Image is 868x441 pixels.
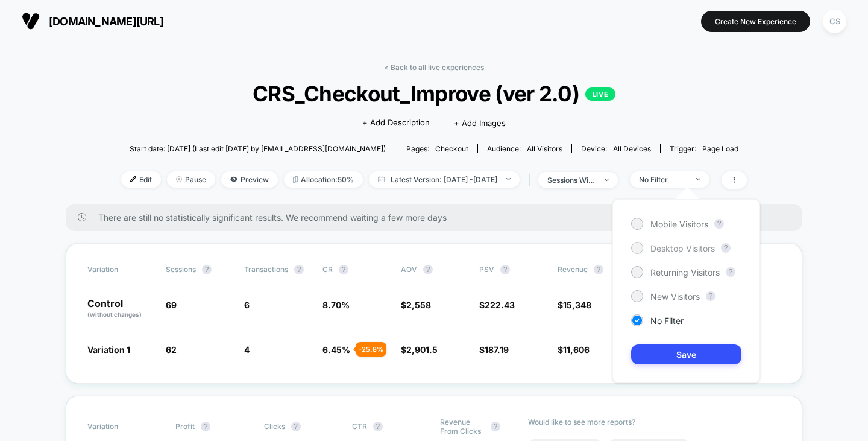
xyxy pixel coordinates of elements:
img: end [605,179,609,181]
span: All Visitors [527,144,562,153]
div: sessions with impression [547,176,596,185]
span: $ [558,300,591,310]
span: Variation 1 [87,344,130,355]
img: Visually logo [22,12,40,30]
p: Would like to see more reports? [528,417,781,427]
span: Device: [571,144,660,153]
span: (without changes) [87,311,142,318]
span: Variation [87,417,154,436]
p: LIVE [585,87,615,101]
span: all devices [613,144,651,153]
span: Variation [87,265,154,274]
span: 187.19 [485,344,509,355]
button: ? [423,265,433,274]
span: Revenue From Clicks [440,417,485,436]
img: end [696,178,700,180]
div: CS [823,10,846,33]
div: Audience: [487,144,562,153]
button: ? [294,265,304,274]
span: [DOMAIN_NAME][URL] [49,15,163,28]
button: ? [201,422,210,431]
span: 15,348 [563,300,591,310]
span: $ [479,300,515,310]
span: Revenue [558,265,588,274]
span: Page Load [702,144,738,153]
span: $ [479,344,509,355]
button: CS [819,9,850,34]
span: $ [401,344,438,355]
button: ? [500,265,510,274]
span: Clicks [264,422,285,431]
div: Pages: [406,144,468,153]
span: Profit [175,422,195,431]
span: checkout [435,144,468,153]
span: CR [322,265,333,274]
span: Start date: [DATE] (Last edit [DATE] by [EMAIL_ADDRESS][DOMAIN_NAME]) [130,144,386,153]
div: Trigger: [670,144,738,153]
button: ? [373,422,383,431]
span: 69 [166,300,177,310]
span: $ [558,344,590,355]
span: New Visitors [650,291,700,302]
span: $ [401,300,431,310]
span: 6.45 % [322,344,350,355]
span: 11,606 [563,344,590,355]
span: 222.43 [485,300,515,310]
button: ? [291,422,301,431]
span: + Add Images [454,118,506,128]
button: ? [202,265,212,274]
img: rebalance [293,176,298,183]
img: edit [130,176,136,182]
span: 8.70 % [322,300,350,310]
span: 2,901.5 [406,344,438,355]
button: ? [491,422,500,431]
button: Save [631,344,741,364]
span: CRS_Checkout_Improve (ver 2.0) [153,81,715,106]
button: ? [726,267,735,277]
span: CTR [352,422,367,431]
div: No Filter [639,175,687,184]
span: 2,558 [406,300,431,310]
button: ? [714,219,724,229]
img: end [176,176,182,182]
span: PSV [479,265,494,274]
div: - 25.8 % [356,342,386,357]
span: Latest Version: [DATE] - [DATE] [369,171,520,188]
button: ? [706,291,715,301]
span: 6 [244,300,250,310]
span: 4 [244,344,250,355]
span: Preview [221,171,278,188]
img: calendar [378,176,385,182]
span: No Filter [650,316,684,326]
button: [DOMAIN_NAME][URL] [18,11,167,31]
span: Mobile Visitors [650,219,708,229]
button: ? [594,265,603,274]
button: ? [339,265,348,274]
span: AOV [401,265,417,274]
p: Control [87,299,154,319]
button: ? [721,243,731,253]
span: | [526,171,538,189]
img: end [506,178,511,180]
span: Allocation: 50% [284,171,363,188]
span: Returning Visitors [650,267,720,278]
button: Create New Experience [701,11,810,32]
span: + Add Description [362,117,430,129]
span: Edit [121,171,161,188]
span: Sessions [166,265,196,274]
span: There are still no statistically significant results. We recommend waiting a few more days [98,212,778,223]
span: Transactions [244,265,288,274]
a: < Back to all live experiences [384,63,484,72]
span: 62 [166,344,177,355]
span: Pause [167,171,215,188]
span: Desktop Visitors [650,243,715,253]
